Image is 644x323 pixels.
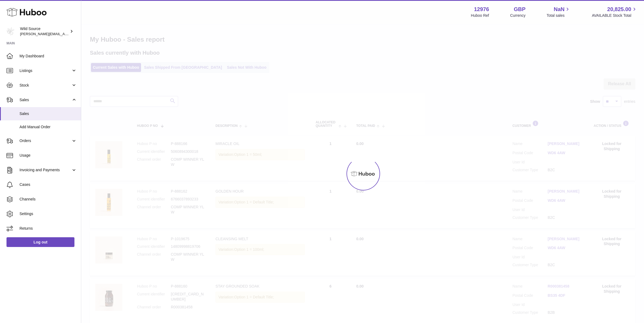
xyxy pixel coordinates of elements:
span: NaN [554,6,564,13]
img: kate@wildsource.co.uk [6,27,15,35]
span: [PERSON_NAME][EMAIL_ADDRESS][DOMAIN_NAME] [20,32,109,36]
div: Wild Source [20,26,69,37]
span: Listings [19,68,71,73]
span: Sales [19,97,71,103]
span: Sales [19,111,77,116]
span: AVAILABLE Stock Total [592,13,638,18]
span: Total sales [547,13,571,18]
span: Stock [19,83,71,88]
span: Channels [19,197,77,202]
span: Returns [19,226,77,231]
span: Invoicing and Payments [19,167,71,173]
span: My Dashboard [19,54,77,59]
a: Log out [6,237,74,247]
span: Usage [19,153,77,158]
a: NaN Total sales [547,6,571,18]
div: Huboo Ref [471,13,489,18]
span: 20,825.00 [607,6,631,13]
span: Orders [19,138,71,143]
div: Currency [510,13,526,18]
strong: GBP [514,6,525,13]
strong: 12976 [474,6,489,13]
a: 20,825.00 AVAILABLE Stock Total [592,6,638,18]
span: Settings [19,211,77,216]
span: Cases [19,182,77,187]
span: Add Manual Order [19,124,77,130]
